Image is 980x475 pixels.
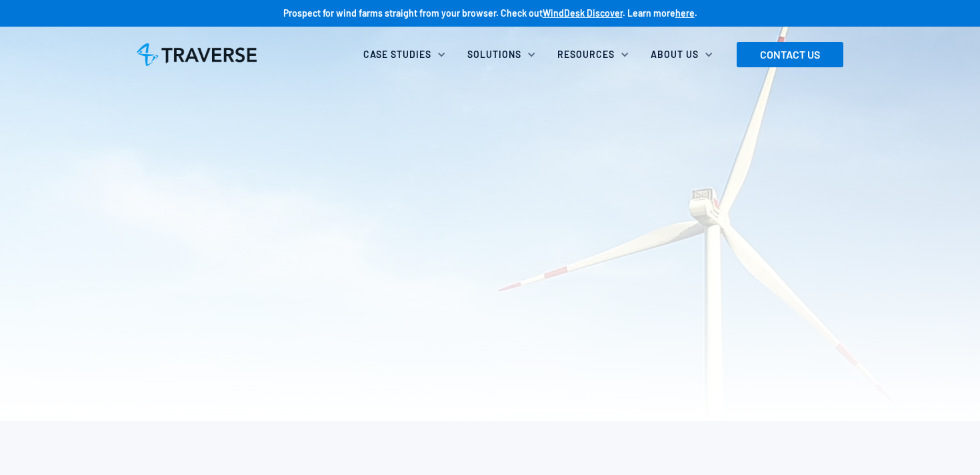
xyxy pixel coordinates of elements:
a: CONTACT US [737,42,843,67]
div: Case Studies [363,48,431,61]
strong: . [695,7,697,19]
div: Resources [557,48,615,61]
div: Solutions [459,40,549,69]
div: About Us [643,40,727,69]
a: here [675,7,695,19]
strong: Prospect for wind farms straight from your browser. Check out [283,7,543,19]
div: Solutions [467,48,521,61]
a: WindDesk Discover [543,7,623,19]
strong: . Learn more [623,7,675,19]
div: Case Studies [355,40,459,69]
div: About Us [651,48,699,61]
div: Resources [549,40,643,69]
